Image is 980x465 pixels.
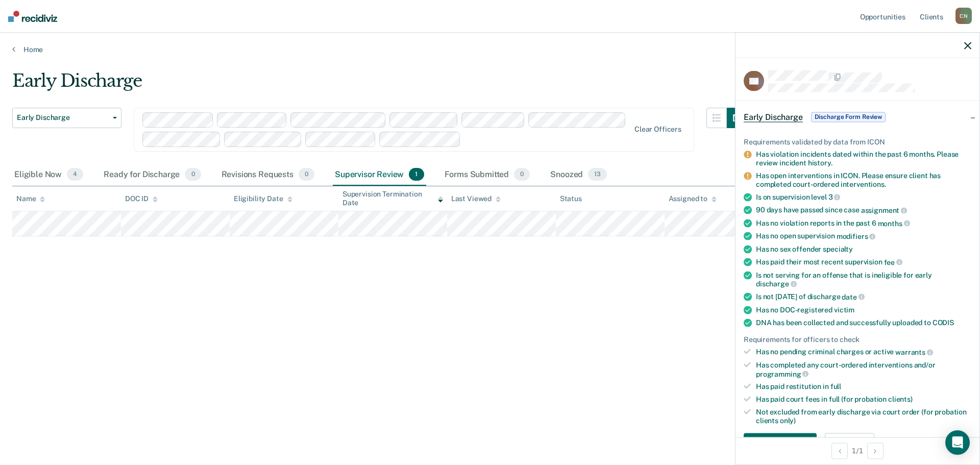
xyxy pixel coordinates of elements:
[884,258,902,266] span: fee
[12,45,968,54] a: Home
[409,168,424,181] span: 1
[333,164,426,186] div: Supervisor Review
[830,382,841,390] span: full
[756,408,971,425] div: Not excluded from early discharge via court order (for probation clients
[16,194,45,203] div: Name
[842,292,864,301] span: date
[756,232,971,241] div: Has no open supervision
[8,11,57,22] img: Recidiviz
[102,164,203,186] div: Ready for Discharge
[443,164,532,186] div: Forms Submitted
[736,101,979,133] div: Early DischargeDischarge Form Review
[756,218,971,228] div: Has no violation reports in the past 6
[888,395,913,403] span: clients)
[451,194,501,203] div: Last Viewed
[744,137,971,146] div: Requirements validated by data from ICON
[634,125,681,134] div: Clear officers
[234,194,292,203] div: Eligibility Date
[756,206,971,215] div: 90 days have passed since case
[756,382,971,391] div: Has paid restitution in
[837,232,876,240] span: modifiers
[945,430,970,455] div: Open Intercom Messenger
[811,112,886,122] span: Discharge Form Review
[756,172,971,189] div: Has open interventions in ICON. Please ensure client has completed court-ordered interventions.
[12,70,747,100] div: Early Discharge
[823,245,853,253] span: specialty
[834,305,854,313] span: victim
[756,305,971,314] div: Has no DOC-registered
[933,318,954,326] span: CODIS
[895,348,933,356] span: warrants
[514,168,530,181] span: 0
[560,194,582,203] div: Status
[878,219,910,227] span: months
[185,168,201,181] span: 0
[756,318,971,327] div: DNA has been collected and successfully uploaded to
[756,292,971,302] div: Is not [DATE] of discharge
[299,168,314,181] span: 0
[756,395,971,404] div: Has paid court fees in full (for probation
[756,348,971,357] div: Has no pending criminal charges or active
[756,370,808,378] span: programming
[744,112,803,122] span: Early Discharge
[756,280,797,288] span: discharge
[861,206,907,214] span: assignment
[548,164,609,186] div: Snoozed
[342,190,443,207] div: Supervision Termination Date
[669,194,717,203] div: Assigned to
[744,433,821,453] a: Navigate to form
[955,8,972,24] div: C N
[736,437,979,464] div: 1 / 1
[744,433,817,453] button: Navigate to form
[67,168,83,181] span: 4
[744,335,971,344] div: Requirements for officers to check
[780,416,796,424] span: only)
[756,361,971,378] div: Has completed any court-ordered interventions and/or
[125,194,158,203] div: DOC ID
[588,168,607,181] span: 13
[12,164,85,186] div: Eligible Now
[831,443,848,459] button: Previous Opportunity
[756,271,971,288] div: Is not serving for an offense that is ineligible for early
[756,150,971,167] div: Has violation incidents dated within the past 6 months. Please review incident history.
[17,113,109,122] span: Early Discharge
[219,164,316,186] div: Revisions Requests
[825,433,874,453] button: Review
[756,192,971,202] div: Is on supervision level
[828,193,841,201] span: 3
[756,258,971,267] div: Has paid their most recent supervision
[756,245,971,254] div: Has no sex offender
[867,443,884,459] button: Next Opportunity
